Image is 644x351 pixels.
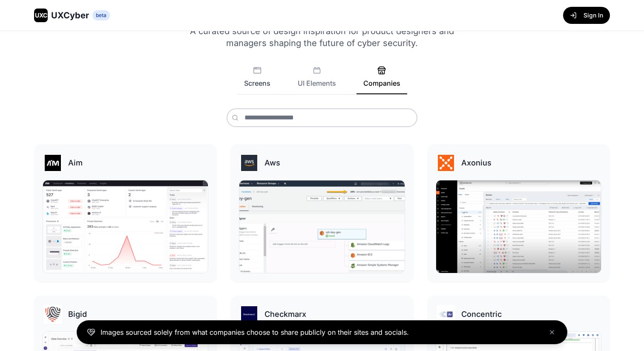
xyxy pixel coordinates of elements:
img: Axonius gallery [436,180,601,273]
h3: Aws [264,157,280,169]
img: Checkmarx logo [239,305,259,324]
span: beta [92,10,110,20]
a: UXCUXCyberbeta [34,9,110,22]
img: Aim gallery [43,180,208,273]
a: Aim logoAimAim gallery [34,144,217,282]
button: UI Elements [291,66,343,94]
span: UXC [35,11,47,20]
img: Bigid logo [43,305,63,324]
a: Aws logoAwsAws gallery [230,144,413,282]
h3: Checkmarx [264,308,306,320]
p: Images sourced solely from what companies choose to share publicly on their sites and socials. [101,327,409,337]
span: UXCyber [51,9,89,21]
button: Companies [356,66,407,94]
img: Aws gallery [239,180,404,273]
img: Aim logo [43,153,63,173]
button: Sign In [563,7,610,24]
h3: Bigid [68,308,87,320]
a: Axonius logoAxoniusAxonius gallery [427,144,610,282]
button: Screens [237,66,277,94]
h3: Axonius [461,157,492,169]
img: Aws logo [239,153,259,173]
h3: Concentric [461,308,502,320]
p: A curated source of design inspiration for product designers and managers shaping the future of c... [179,25,465,49]
img: Axonius logo [436,153,456,173]
button: Close banner [547,327,557,337]
img: Concentric logo [436,305,456,324]
h3: Aim [68,157,83,169]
